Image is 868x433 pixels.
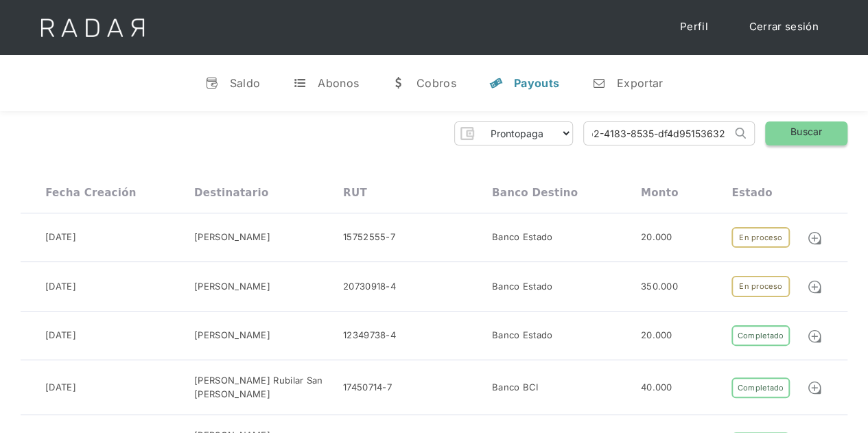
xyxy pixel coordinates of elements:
[641,280,678,294] div: 350.000
[807,279,822,294] img: Detalle
[514,76,559,90] div: Payouts
[492,231,553,244] div: Banco Estado
[205,76,219,90] div: v
[641,381,672,395] div: 40.000
[731,187,772,199] div: Estado
[807,329,822,344] img: Detalle
[641,187,679,199] div: Monto
[731,276,789,297] div: En proceso
[45,381,76,395] div: [DATE]
[45,231,76,244] div: [DATE]
[666,14,722,40] a: Perfil
[584,122,731,145] input: Busca por ID
[45,329,76,342] div: [DATE]
[194,329,270,342] div: [PERSON_NAME]
[343,231,395,244] div: 15752555-7
[454,121,573,145] form: Form
[343,280,396,294] div: 20730918-4
[807,380,822,395] img: Detalle
[731,325,789,347] div: Completado
[343,187,367,199] div: RUT
[492,280,553,294] div: Banco Estado
[641,329,672,342] div: 20.000
[45,280,76,294] div: [DATE]
[417,76,456,90] div: Cobros
[592,76,606,90] div: n
[492,187,578,199] div: Banco destino
[731,227,789,248] div: En proceso
[392,76,406,90] div: w
[492,381,539,395] div: Banco BCI
[489,76,503,90] div: y
[194,280,270,294] div: [PERSON_NAME]
[293,76,307,90] div: t
[617,76,663,90] div: Exportar
[194,374,343,401] div: [PERSON_NAME] Rubilar San [PERSON_NAME]
[731,377,789,399] div: Completado
[194,231,270,244] div: [PERSON_NAME]
[492,329,553,342] div: Banco Estado
[230,76,261,90] div: Saldo
[807,231,822,246] img: Detalle
[343,329,396,342] div: 12349738-4
[641,231,672,244] div: 20.000
[343,381,392,395] div: 17450714-7
[736,14,832,40] a: Cerrar sesión
[318,76,359,90] div: Abonos
[194,187,268,199] div: Destinatario
[45,187,137,199] div: Fecha creación
[765,121,847,145] a: Buscar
